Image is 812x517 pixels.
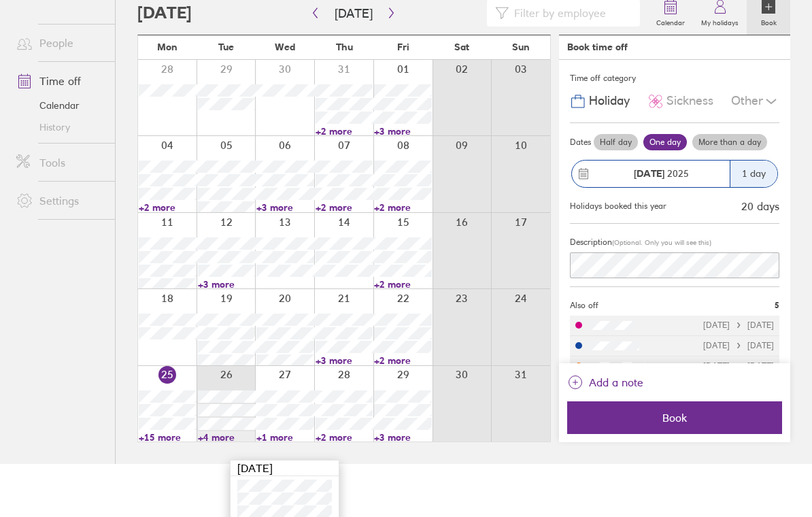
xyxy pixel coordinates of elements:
[218,41,234,52] span: Tue
[374,431,432,444] a: +3 more
[570,68,779,88] div: Time off category
[316,201,373,214] a: +2 more
[316,354,373,367] a: +3 more
[336,41,353,52] span: Thu
[139,201,197,214] a: +2 more
[692,134,767,150] label: More than a day
[634,168,689,179] span: 2025
[693,15,747,27] label: My holidays
[703,361,774,371] div: [DATE] [DATE]
[577,412,773,424] span: Book
[589,371,643,393] span: Add a note
[397,41,409,52] span: Fri
[634,167,664,180] strong: [DATE]
[567,371,643,393] button: Add a note
[612,238,711,247] span: (Optional. Only you will see this)
[5,29,115,56] a: People
[589,94,630,108] span: Holiday
[324,2,384,24] button: [DATE]
[275,41,295,52] span: Wed
[643,134,687,150] label: One day
[703,320,774,330] div: [DATE] [DATE]
[594,134,638,150] label: Half day
[374,278,432,290] a: +2 more
[570,137,591,147] span: Dates
[5,149,115,176] a: Tools
[666,94,713,108] span: Sickness
[198,431,256,444] a: +4 more
[198,278,256,290] a: +3 more
[5,95,115,116] a: Calendar
[454,41,469,52] span: Sat
[570,153,779,195] button: [DATE] 20251 day
[753,15,785,27] label: Book
[374,201,432,214] a: +2 more
[512,41,530,52] span: Sun
[741,200,779,212] div: 20 days
[157,41,177,52] span: Mon
[703,341,774,350] div: [DATE] [DATE]
[567,401,782,434] button: Book
[570,201,666,211] div: Holidays booked this year
[5,187,115,214] a: Settings
[316,431,373,444] a: +2 more
[374,125,432,137] a: +3 more
[5,67,115,95] a: Time off
[139,431,197,444] a: +15 more
[648,15,693,27] label: Calendar
[374,354,432,367] a: +2 more
[256,201,314,214] a: +3 more
[256,431,314,444] a: +1 more
[316,125,373,137] a: +2 more
[231,461,339,476] div: [DATE]
[775,301,779,310] span: 5
[5,116,115,138] a: History
[730,161,777,187] div: 1 day
[570,237,612,247] span: Description
[731,88,779,114] div: Other
[567,41,628,52] div: Book time off
[570,301,598,310] span: Also off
